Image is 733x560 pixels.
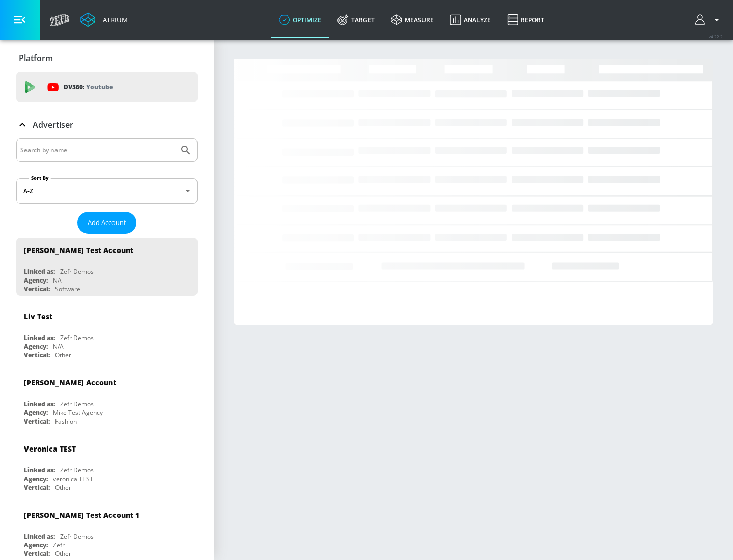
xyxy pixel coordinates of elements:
[24,408,48,417] div: Agency:
[55,483,71,492] div: Other
[499,2,552,38] a: Report
[24,267,55,276] div: Linked as:
[60,400,94,408] div: Zefr Demos
[24,245,133,255] div: [PERSON_NAME] Test Account
[33,119,73,130] p: Advertiser
[20,144,175,157] input: Search by name
[53,276,62,285] div: NA
[55,351,71,359] div: Other
[55,417,77,426] div: Fashion
[329,2,383,38] a: Target
[16,238,198,296] div: [PERSON_NAME] Test AccountLinked as:Zefr DemosAgency:NAVertical:Software
[24,351,50,359] div: Vertical:
[24,312,52,321] div: Liv Test
[16,436,198,494] div: Veronica TESTLinked as:Zefr DemosAgency:veronica TESTVertical:Other
[60,267,94,276] div: Zefr Demos
[24,466,55,474] div: Linked as:
[55,285,80,293] div: Software
[24,285,50,293] div: Vertical:
[16,370,198,428] div: [PERSON_NAME] AccountLinked as:Zefr DemosAgency:Mike Test AgencyVertical:Fashion
[60,466,94,474] div: Zefr Demos
[24,378,116,387] div: [PERSON_NAME] Account
[86,81,113,92] p: Youtube
[53,541,65,549] div: Zefr
[16,304,198,362] div: Liv TestLinked as:Zefr DemosAgency:N/AVertical:Other
[77,212,136,234] button: Add Account
[24,541,48,549] div: Agency:
[60,532,94,541] div: Zefr Demos
[29,175,51,181] label: Sort By
[60,333,94,342] div: Zefr Demos
[24,474,48,483] div: Agency:
[24,400,55,408] div: Linked as:
[383,2,442,38] a: measure
[16,72,198,102] div: DV360: Youtube
[53,474,93,483] div: veronica TEST
[16,110,198,139] div: Advertiser
[53,342,64,351] div: N/A
[99,15,128,24] div: Atrium
[709,34,723,39] span: v 4.22.2
[24,342,48,351] div: Agency:
[24,483,50,492] div: Vertical:
[24,444,76,454] div: Veronica TEST
[16,178,198,204] div: A-Z
[24,510,139,520] div: [PERSON_NAME] Test Account 1
[55,549,71,558] div: Other
[88,217,126,229] span: Add Account
[24,417,50,426] div: Vertical:
[271,2,329,38] a: optimize
[53,408,103,417] div: Mike Test Agency
[24,549,50,558] div: Vertical:
[24,276,48,285] div: Agency:
[442,2,499,38] a: Analyze
[16,44,198,72] div: Platform
[80,12,128,27] a: Atrium
[64,81,113,93] p: DV360:
[19,52,53,64] p: Platform
[24,333,55,342] div: Linked as:
[24,532,55,541] div: Linked as:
